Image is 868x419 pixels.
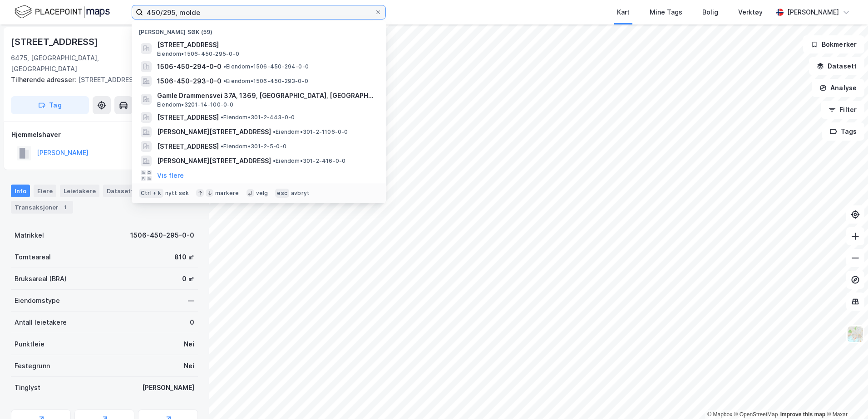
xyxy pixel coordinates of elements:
span: 1506-450-294-0-0 [157,61,222,72]
span: 1506-450-293-0-0 [157,76,222,87]
div: Tinglyst [15,382,40,393]
button: Tag [11,96,89,114]
div: — [188,295,194,306]
a: Mapbox [707,411,732,418]
span: [STREET_ADDRESS] [157,39,375,50]
div: Eiendomstype [15,295,60,306]
div: [STREET_ADDRESS] [11,74,191,85]
div: Tomteareal [15,252,51,263]
div: Kontrollprogram for chat [823,375,868,419]
div: esc [275,189,289,198]
div: [PERSON_NAME] [787,7,839,18]
span: [STREET_ADDRESS] [157,141,219,152]
iframe: Chat Widget [823,375,868,419]
span: Eiendom • 301-2-416-0-0 [273,157,345,165]
span: • [221,143,223,150]
div: Mine Tags [650,7,682,18]
span: • [221,114,223,121]
div: Datasett [103,185,137,197]
div: 6475, [GEOGRAPHIC_DATA], [GEOGRAPHIC_DATA] [11,53,152,74]
div: 1506-450-295-0-0 [130,230,194,241]
div: 1 [60,203,69,212]
div: markere [215,190,239,197]
span: • [223,63,226,70]
span: Eiendom • 301-2-5-0-0 [221,143,286,150]
button: Analyse [812,79,864,97]
span: • [223,78,226,84]
div: Info [11,185,30,197]
div: Leietakere [60,185,99,197]
div: Transaksjoner [11,201,73,214]
button: Bokmerker [803,35,864,54]
div: nytt søk [165,190,189,197]
span: Eiendom • 1506-450-295-0-0 [157,50,239,58]
div: 0 ㎡ [182,273,194,284]
div: Eiere [34,185,56,197]
div: Nei [184,339,194,350]
img: logo.f888ab2527a4732fd821a326f86c7f29.svg [15,4,110,20]
div: [STREET_ADDRESS] [11,34,100,49]
span: [PERSON_NAME][STREET_ADDRESS] [157,127,271,137]
div: Bolig [702,7,718,18]
img: Z [847,326,864,343]
button: Tags [822,122,864,141]
input: Søk på adresse, matrikkel, gårdeiere, leietakere eller personer [143,5,375,19]
span: • [273,128,276,135]
button: Datasett [809,57,864,75]
button: Filter [821,101,864,119]
span: • [273,157,276,164]
div: Matrikkel [15,230,44,241]
span: Eiendom • 3201-14-100-0-0 [157,101,234,108]
span: [PERSON_NAME][STREET_ADDRESS] [157,156,271,166]
span: Eiendom • 1506-450-294-0-0 [223,63,309,70]
div: avbryt [291,190,310,197]
span: Eiendom • 301-2-1106-0-0 [273,128,348,136]
div: 810 ㎡ [174,252,194,263]
div: Antall leietakere [15,317,67,328]
div: velg [256,190,268,197]
a: Improve this map [780,411,825,418]
span: [STREET_ADDRESS] [157,112,219,123]
span: Tilhørende adresser: [11,76,78,83]
span: Gamle Drammensvei 37A, 1369, [GEOGRAPHIC_DATA], [GEOGRAPHIC_DATA] [157,90,375,101]
div: [PERSON_NAME] [142,382,194,393]
div: Kart [617,7,630,18]
div: Festegrunn [15,361,50,371]
button: Vis flere [157,170,184,181]
div: 0 [190,317,194,328]
div: Verktøy [738,7,763,18]
div: [PERSON_NAME] søk (59) [132,21,386,38]
div: Bruksareal (BRA) [15,273,67,284]
a: OpenStreetMap [734,411,778,418]
div: Punktleie [15,339,44,350]
span: Eiendom • 301-2-443-0-0 [221,114,295,121]
div: Ctrl + k [139,189,163,198]
div: Nei [184,361,194,371]
span: Eiendom • 1506-450-293-0-0 [223,78,308,85]
div: Hjemmelshaver [11,129,197,140]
